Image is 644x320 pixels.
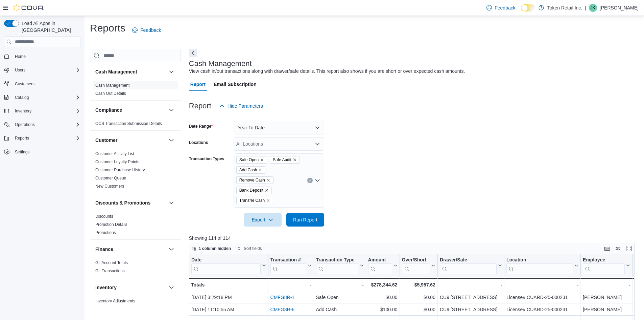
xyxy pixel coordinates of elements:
button: Transaction # [270,257,311,274]
a: Customer Queue [95,176,126,180]
button: Compliance [167,106,175,114]
h3: Customer [95,137,117,144]
button: Reports [1,133,83,143]
span: Remove Cash [239,177,265,184]
span: Sort fields [244,246,262,251]
div: Safe Open [316,293,363,301]
a: Inventory Adjustments [95,299,135,303]
div: Compliance [90,120,181,130]
button: Remove Add Cash from selection in this group [258,168,262,172]
h3: Cash Management [95,68,137,75]
p: Showing 114 of 114 [189,235,639,241]
div: $0.00 [402,305,435,314]
span: Hide Parameters [228,103,263,109]
div: Location [506,257,573,263]
span: Home [15,54,26,59]
div: Jamie Kaye [589,4,597,12]
span: Bank Deposit [236,187,272,194]
button: Cash Management [167,68,175,76]
button: Hide Parameters [217,99,266,113]
span: Email Subscription [214,78,257,91]
button: Amount [368,257,397,274]
h3: Cash Management [189,60,252,68]
span: Users [15,67,25,73]
div: [PERSON_NAME] [583,293,630,301]
img: Cova [14,4,44,11]
span: Add Cash [239,167,257,173]
button: 1 column hidden [189,244,234,253]
div: $278,344.62 [368,281,397,289]
button: Discounts & Promotions [95,199,166,206]
span: GL Transactions [95,268,125,274]
span: Export [248,213,278,227]
div: $0.00 [402,293,435,301]
button: Remove Safe Open from selection in this group [260,158,264,162]
div: Date [191,257,261,263]
span: 1 column hidden [199,246,231,251]
div: Customer [90,150,181,193]
div: CU9 [STREET_ADDRESS] [440,293,502,301]
span: Bank Deposit [239,187,263,194]
div: Over/Short [402,257,430,263]
div: Discounts & Promotions [90,212,181,239]
button: Compliance [95,107,166,113]
div: Employee [583,257,625,274]
button: Settings [1,147,83,157]
div: Employee [583,257,625,263]
button: Users [1,65,83,75]
a: Discounts [95,214,113,219]
span: Operations [15,122,35,127]
a: CMFG8R-1 [270,295,294,300]
button: Open list of options [315,141,320,147]
div: Transaction # [270,257,306,263]
button: Run Report [286,213,324,227]
span: Cash Management [95,83,129,88]
span: Promotions [95,230,116,235]
a: Customer Purchase History [95,168,145,172]
a: Feedback [484,1,518,15]
h3: Finance [95,246,113,253]
span: Customer Activity List [95,151,134,156]
span: New Customers [95,184,124,189]
div: [PERSON_NAME] [583,305,630,314]
button: Home [1,51,83,61]
button: Date [191,257,266,274]
span: Remove Cash [236,176,273,184]
span: Customers [15,81,34,87]
div: License# CUARD-25-000231 [506,293,578,301]
span: Safe Open [239,156,259,163]
span: Customer Purchase History [95,167,145,173]
h3: Report [189,102,211,110]
button: Operations [1,120,83,129]
div: Finance [90,259,181,278]
button: Inventory [167,283,175,292]
button: Remove Transfer Cash from selection in this group [266,198,270,202]
button: Enter fullscreen [625,244,633,253]
div: Drawer/Safe [440,257,497,274]
span: Discounts [95,214,113,219]
span: Report [190,78,206,91]
button: Catalog [12,93,31,102]
div: Cash Management [90,81,181,100]
button: Next [189,49,197,57]
button: Discounts & Promotions [167,199,175,207]
span: Inventory [12,107,80,115]
button: Customer [167,136,175,144]
div: Totals [191,281,266,289]
a: Cash Out Details [95,91,126,96]
span: Customer Queue [95,175,126,181]
button: Year To Date [234,121,324,134]
a: CMFG8R-6 [270,307,294,312]
button: Export [244,213,282,227]
h3: Discounts & Promotions [95,199,150,206]
button: Reports [12,134,32,142]
div: [DATE] 11:10:55 AM [191,305,266,314]
a: Promotion Details [95,222,127,227]
div: - [583,281,630,289]
span: Customers [12,80,80,88]
span: JK [591,4,595,12]
button: Display options [614,244,622,253]
div: Amount [368,257,392,263]
div: $100.00 [368,305,397,314]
